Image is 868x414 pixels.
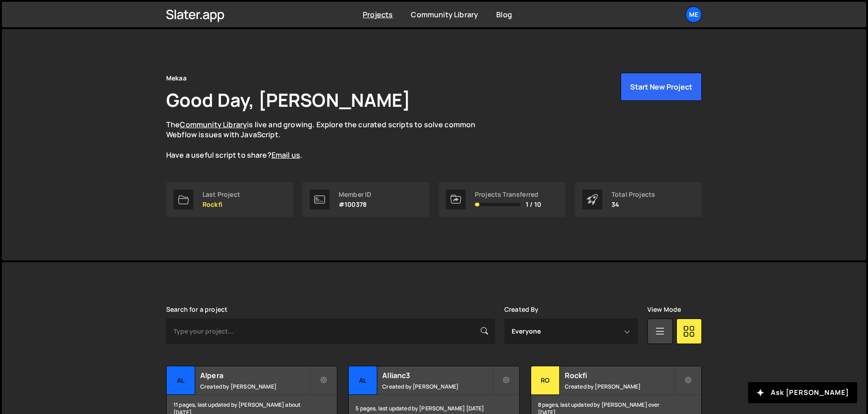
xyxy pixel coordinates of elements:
a: Community Library [180,120,247,130]
label: Created By [504,306,539,313]
a: Community Library [411,10,478,20]
button: Ask [PERSON_NAME] [748,382,857,403]
small: Created by [PERSON_NAME] [382,383,492,390]
div: Ro [531,366,560,395]
p: #100378 [339,201,371,208]
h2: Alpera [200,370,310,380]
label: Search for a project [166,306,227,313]
div: Mekaa [166,73,187,84]
small: Created by [PERSON_NAME] [200,383,310,390]
div: Al [349,366,377,395]
p: 34 [612,201,655,208]
p: The is live and growing. Explore the curated scripts to solve common Webflow issues with JavaScri... [166,120,493,160]
label: View Mode [647,306,681,313]
div: Total Projects [612,191,655,198]
input: Type your project... [166,319,495,344]
small: Created by [PERSON_NAME] [565,383,674,390]
button: Start New Project [621,73,702,101]
div: Al [167,366,195,395]
h1: Good Day, [PERSON_NAME] [166,87,410,112]
a: Blog [496,10,512,20]
a: Me [686,6,702,23]
a: Email us [271,150,300,160]
h2: Allianc3 [382,370,492,380]
div: Member ID [339,191,371,198]
a: Last Project Rockfi [166,182,293,217]
p: Rockfi [202,201,240,208]
div: Projects Transferred [475,191,541,198]
div: Last Project [202,191,240,198]
a: Projects [363,10,393,20]
span: 1 / 10 [526,201,541,208]
h2: Rockfi [565,370,674,380]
